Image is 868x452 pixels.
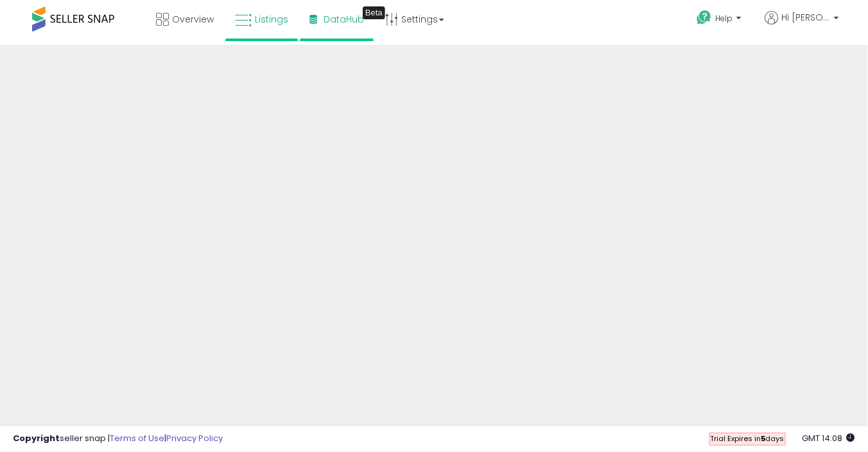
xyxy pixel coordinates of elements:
[782,11,830,24] span: Hi [PERSON_NAME]
[13,433,223,445] div: seller snap | |
[761,433,766,444] b: 5
[715,13,733,24] span: Help
[765,11,839,40] a: Hi [PERSON_NAME]
[803,432,855,444] span: 2025-10-13 14:08 GMT
[13,432,60,444] strong: Copyright
[324,13,364,26] span: DataHub
[172,13,214,26] span: Overview
[166,432,223,444] a: Privacy Policy
[110,432,164,444] a: Terms of Use
[255,13,288,26] span: Listings
[711,433,785,444] span: Trial Expires in days
[696,10,712,26] i: Get Help
[363,6,385,19] div: Tooltip anchor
